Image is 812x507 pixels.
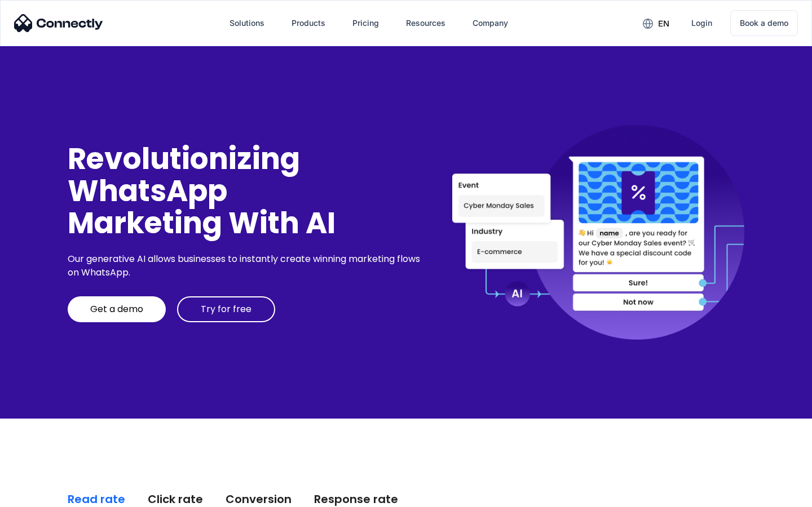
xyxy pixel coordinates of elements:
img: Connectly Logo [14,14,103,32]
div: Products [292,15,325,31]
div: Read rate [68,491,125,507]
a: Login [682,10,721,37]
a: Pricing [343,10,388,37]
div: Resources [406,15,445,31]
div: Click rate [148,491,203,507]
div: Get a demo [90,304,143,315]
div: Conversion [226,491,292,507]
a: Get a demo [68,296,166,322]
div: Response rate [314,491,398,507]
div: Login [691,15,712,31]
div: Try for free [201,304,251,315]
div: Our generative AI allows businesses to instantly create winning marketing flows on WhatsApp. [68,252,424,279]
div: Revolutionizing WhatsApp Marketing With AI [68,143,424,239]
div: Pricing [352,15,379,31]
ul: Language list [23,487,68,503]
a: Try for free [177,296,275,322]
div: Solutions [230,15,264,31]
a: Book a demo [730,10,798,36]
div: en [658,16,669,32]
aside: Language selected: English [11,487,68,503]
div: Company [473,15,508,31]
